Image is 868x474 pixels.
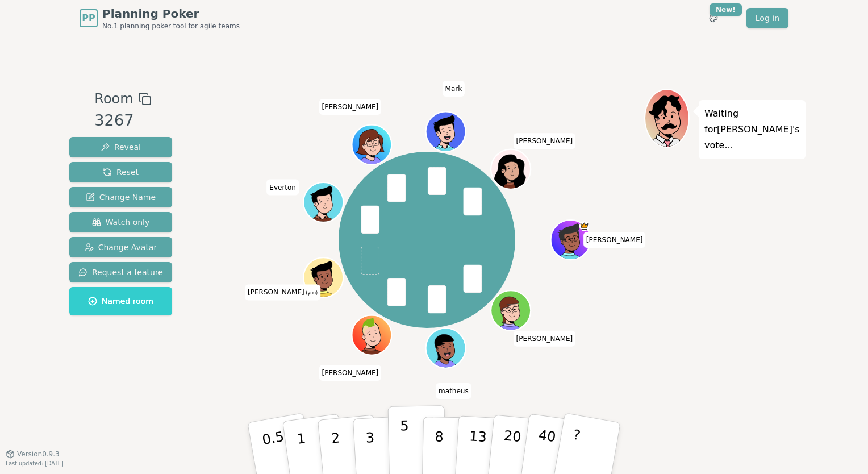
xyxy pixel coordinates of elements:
button: Reveal [69,137,172,157]
span: Named room [88,296,153,307]
span: Click to change your name [443,81,465,97]
button: New! [703,8,724,28]
span: Click to change your name [436,383,471,399]
span: Version 0.9.3 [17,450,60,459]
button: Change Name [69,187,172,207]
button: Version0.9.3 [6,450,60,459]
span: Click to change your name [266,180,299,196]
span: Click to change your name [514,133,576,149]
button: Watch only [69,212,172,232]
button: Reset [69,162,172,182]
span: Last updated: [DATE] [6,460,64,467]
span: Click to change your name [514,331,576,347]
span: Planning Poker [102,6,240,22]
a: Log in [746,8,788,28]
span: PP [82,11,95,25]
span: Request a feature [78,267,163,278]
button: Named room [69,287,172,315]
span: Change Avatar [85,242,157,253]
span: Click to change your name [319,365,382,381]
button: Request a feature [69,262,172,282]
span: Click to change your name [319,99,382,115]
p: Waiting for [PERSON_NAME] 's vote... [704,106,800,153]
span: Reveal [101,142,141,153]
span: Room [94,89,133,109]
a: PPPlanning PokerNo.1 planning poker tool for agile teams [80,6,240,31]
span: Watch only [92,217,150,228]
div: 3267 [94,109,151,132]
span: (you) [304,290,318,296]
span: No.1 planning poker tool for agile teams [102,22,240,31]
button: Click to change your avatar [305,259,343,296]
span: Rafael is the host [579,221,590,231]
span: Click to change your name [245,284,320,300]
div: New! [710,3,742,16]
span: Change Name [86,192,156,203]
span: Reset [103,167,139,178]
span: Click to change your name [583,232,646,248]
button: Change Avatar [69,237,172,257]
